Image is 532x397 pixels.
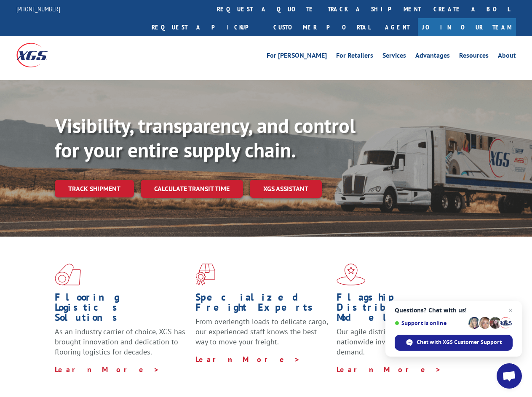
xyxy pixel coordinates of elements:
div: Open chat [497,363,522,389]
a: Request a pickup [145,18,267,36]
a: Resources [459,52,489,61]
div: Chat with XGS Customer Support [395,335,513,351]
a: For [PERSON_NAME] [267,52,327,61]
h1: Specialized Freight Experts [195,292,330,317]
span: Chat with XGS Customer Support [417,338,502,346]
a: Learn More > [195,354,300,364]
a: XGS ASSISTANT [250,180,322,198]
span: Questions? Chat with us! [395,307,513,314]
a: Advantages [415,52,450,61]
img: xgs-icon-focused-on-flooring-red [195,264,215,285]
p: From overlength loads to delicate cargo, our experienced staff knows the best way to move your fr... [195,317,330,354]
h1: Flagship Distribution Model [337,292,471,327]
span: Close chat [505,305,516,315]
a: Track shipment [55,180,134,197]
img: xgs-icon-flagship-distribution-model-red [337,264,366,285]
a: Learn More > [55,365,160,374]
a: Learn More > [337,365,441,374]
b: Visibility, transparency, and control for your entire supply chain. [55,112,356,163]
span: As an industry carrier of choice, XGS has brought innovation and dedication to flooring logistics... [55,327,185,357]
a: For Retailers [336,52,373,61]
a: Customer Portal [267,18,377,36]
a: [PHONE_NUMBER] [16,5,60,13]
span: Support is online [395,320,465,326]
a: Agent [377,18,418,36]
a: Calculate transit time [141,180,243,198]
span: Our agile distribution network gives you nationwide inventory management on demand. [337,327,468,357]
a: About [498,52,516,61]
h1: Flooring Logistics Solutions [55,292,189,327]
a: Join Our Team [418,18,516,36]
a: Services [382,52,406,61]
img: xgs-icon-total-supply-chain-intelligence-red [55,264,81,285]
